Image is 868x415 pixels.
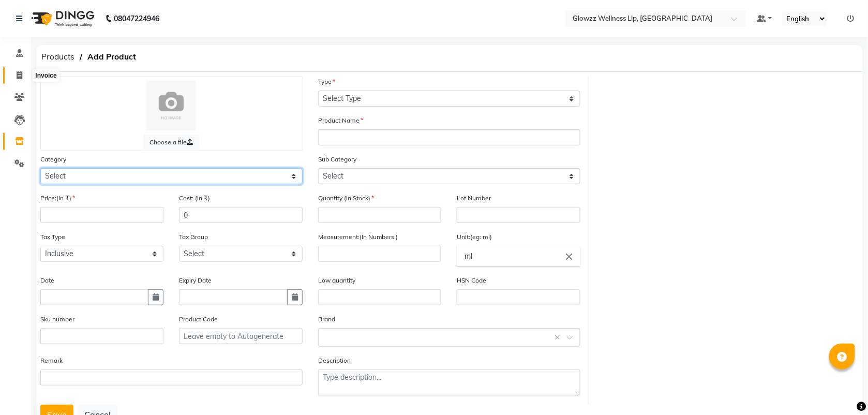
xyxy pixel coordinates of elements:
[40,232,65,242] label: Tax Type
[318,356,351,365] label: Description
[318,116,363,125] label: Product Name
[33,69,59,82] div: Invoice
[40,356,63,365] label: Remark
[26,4,97,33] img: logo
[146,81,196,130] img: Cinque Terre
[36,48,80,66] span: Products
[179,315,218,324] label: Product Code
[40,276,54,285] label: Date
[457,276,486,285] label: HSN Code
[318,276,355,285] label: Low quantity
[318,194,374,203] label: Quantity (In Stock)
[318,77,335,86] label: Type
[318,315,335,324] label: Brand
[457,194,491,203] label: Lot Number
[555,332,564,343] span: Clear all
[179,194,210,203] label: Cost: (In ₹)
[457,232,492,242] label: Unit:(eg: ml)
[564,250,575,262] i: Close
[40,155,66,164] label: Category
[179,232,208,242] label: Tax Group
[40,194,75,203] label: Price:(In ₹)
[40,315,74,324] label: Sku number
[179,328,302,344] input: Leave empty to Autogenerate
[114,4,159,33] b: 08047224946
[82,48,141,66] span: Add Product
[179,276,212,285] label: Expiry Date
[318,232,398,242] label: Measurement:(In Numbers )
[318,155,356,164] label: Sub Category
[143,135,199,150] label: Choose a file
